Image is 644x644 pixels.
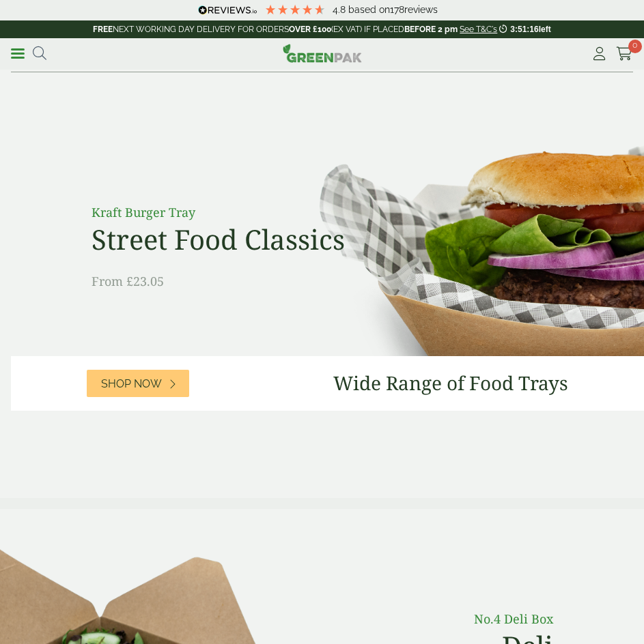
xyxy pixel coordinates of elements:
[289,25,331,34] strong: OVER £100
[92,223,399,256] h2: Street Food Classics
[101,377,162,390] span: Shop Now
[616,44,633,64] a: 0
[369,610,552,628] p: No.4 Deli Box
[333,4,348,15] span: 4.8
[591,47,608,61] i: My Account
[92,273,164,289] span: From £23.05
[348,4,390,15] span: Based on
[390,4,404,15] span: 178
[87,370,189,397] a: Shop Now
[264,3,326,16] div: 4.78 Stars
[628,40,642,53] span: 0
[198,5,257,15] img: REVIEWS.io
[404,25,458,34] strong: BEFORE 2 pm
[460,25,497,34] a: See T&C's
[616,47,633,61] i: Cart
[539,25,551,34] span: left
[283,44,362,63] img: GreenPak Supplies
[93,25,113,34] strong: FREE
[92,203,399,222] p: Kraft Burger Tray
[510,25,538,34] span: 3:51:16
[404,4,438,15] span: reviews
[333,372,568,395] h3: Wide Range of Food Trays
